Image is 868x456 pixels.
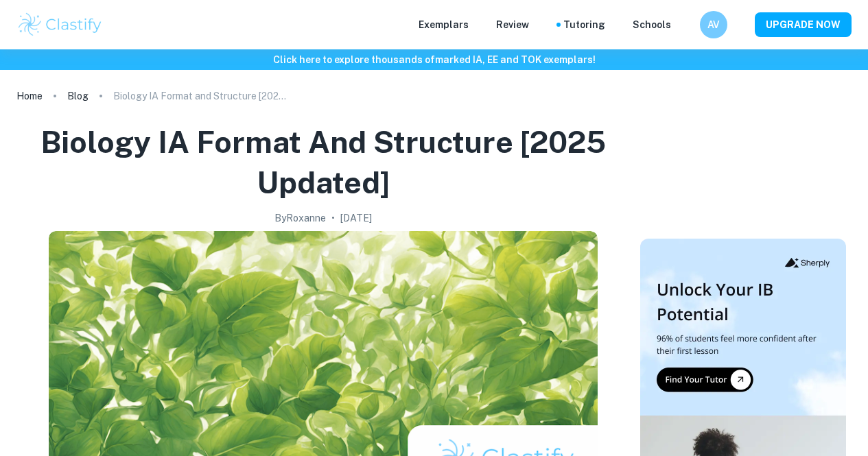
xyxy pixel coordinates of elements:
[67,86,89,106] a: Blog
[563,17,605,32] a: Tutoring
[496,17,529,32] p: Review
[113,88,292,104] p: Biology IA Format and Structure [2025 updated]
[706,17,722,32] h6: AV
[419,17,469,32] p: Exemplars
[331,211,335,226] p: •
[3,52,865,67] h6: Click here to explore thousands of marked IA, EE and TOK exemplars !
[340,211,372,226] h2: [DATE]
[16,11,104,38] img: Clastify logo
[633,17,671,32] a: Schools
[755,12,852,37] button: UPGRADE NOW
[700,11,727,38] button: AV
[22,122,624,202] h1: Biology IA Format and Structure [2025 updated]
[682,21,689,28] button: Help and Feedback
[274,211,326,226] h2: By Roxanne
[16,86,43,106] a: Home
